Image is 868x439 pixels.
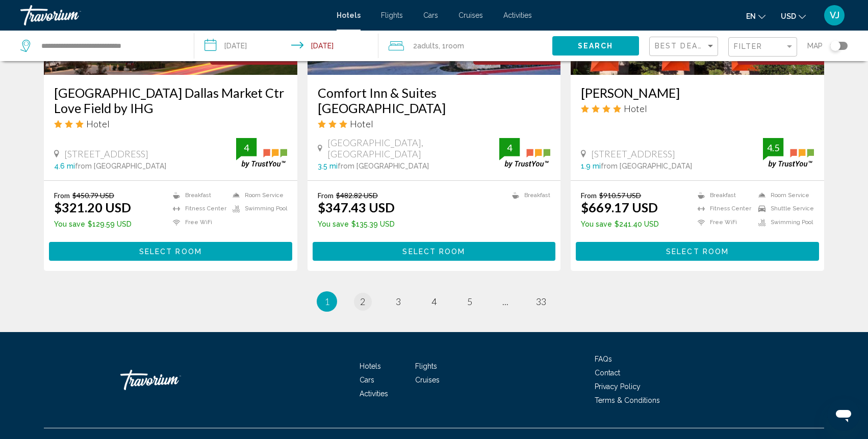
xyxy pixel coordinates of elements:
[502,296,508,307] span: ...
[746,12,756,20] span: en
[318,85,551,116] a: Comfort Inn & Suites [GEOGRAPHIC_DATA]
[86,118,110,129] span: Hotel
[327,137,500,159] span: [GEOGRAPHIC_DATA], [GEOGRAPHIC_DATA]
[458,11,483,19] a: Cruises
[581,220,659,228] p: $241.40 USD
[360,296,365,307] span: 2
[746,9,765,23] button: Change language
[413,39,439,53] span: 2
[595,396,660,404] span: Terms & Conditions
[44,291,824,312] ul: Pagination
[830,10,839,20] span: VJ
[595,369,620,377] span: Contact
[318,162,338,170] span: 3.5 mi
[536,296,546,307] span: 33
[576,242,819,261] button: Select Room
[499,138,550,168] img: trustyou-badge.svg
[581,162,601,170] span: 1.9 mi
[54,85,287,116] a: [GEOGRAPHIC_DATA] Dallas Market Ctr Love Field by IHG
[337,11,361,19] a: Hotels
[503,11,532,19] a: Activities
[402,248,465,256] span: Select Room
[693,205,753,213] li: Fitness Center
[591,148,675,159] span: [STREET_ADDRESS]
[318,220,349,228] span: You save
[753,218,814,227] li: Swimming Pool
[318,191,334,200] span: From
[139,248,202,256] span: Select Room
[446,42,464,50] span: Room
[194,31,378,61] button: Check-in date: Oct 17, 2025 Check-out date: Oct 20, 2025
[753,191,814,200] li: Room Service
[54,118,287,129] div: 3 star Hotel
[734,42,763,50] span: Filter
[781,9,806,23] button: Change currency
[415,376,440,384] a: Cruises
[655,42,715,51] mat-select: Sort by
[49,244,292,256] a: Select Room
[54,191,70,200] span: From
[54,162,75,170] span: 4.6 mi
[227,191,287,200] li: Room Service
[552,36,639,55] button: Search
[581,85,814,100] a: [PERSON_NAME]
[324,296,329,307] span: 1
[168,205,227,213] li: Fitness Center
[578,42,614,50] span: Search
[168,191,227,200] li: Breakfast
[507,191,550,200] li: Breakfast
[350,118,373,129] span: Hotel
[54,220,132,228] p: $129.59 USD
[601,162,692,170] span: from [GEOGRAPHIC_DATA]
[396,296,401,307] span: 3
[728,37,797,58] button: Filter
[54,200,131,215] ins: $321.20 USD
[64,148,148,159] span: [STREET_ADDRESS]
[313,244,556,256] a: Select Room
[581,200,658,215] ins: $669.17 USD
[360,362,381,370] span: Hotels
[807,39,823,53] span: Map
[336,191,378,200] del: $482.82 USD
[360,390,388,398] a: Activities
[313,242,556,261] button: Select Room
[595,382,641,391] a: Privacy Policy
[378,31,552,61] button: Travelers: 2 adults, 0 children
[168,218,227,227] li: Free WiFi
[381,11,403,19] a: Flights
[227,205,287,213] li: Swimming Pool
[624,103,647,114] span: Hotel
[423,11,438,19] a: Cars
[599,191,641,200] del: $910.57 USD
[318,200,395,215] ins: $347.43 USD
[581,103,814,114] div: 4 star Hotel
[439,39,464,53] span: , 1
[595,355,612,363] a: FAQs
[655,42,708,50] span: Best Deals
[499,142,520,154] div: 4
[581,191,597,200] span: From
[763,142,783,154] div: 4.5
[54,220,85,228] span: You save
[821,5,848,26] button: User Menu
[120,365,222,395] a: Travorium
[72,191,114,200] del: $450.79 USD
[693,191,753,200] li: Breakfast
[467,296,472,307] span: 5
[318,220,395,228] p: $135.39 USD
[360,376,374,384] a: Cars
[338,162,429,170] span: from [GEOGRAPHIC_DATA]
[318,118,551,129] div: 3 star Hotel
[781,12,796,20] span: USD
[576,244,819,256] a: Select Room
